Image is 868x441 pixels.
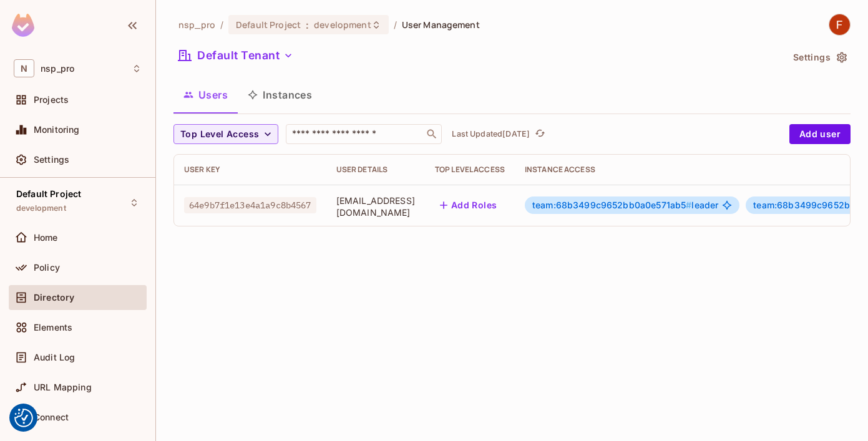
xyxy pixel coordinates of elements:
[435,195,502,215] button: Add Roles
[34,322,72,332] span: Elements
[530,127,547,142] span: Click to refresh data
[34,233,58,243] span: Home
[173,46,298,65] button: Default Tenant
[535,128,545,140] span: refresh
[178,19,215,31] span: the active workspace
[829,14,850,35] img: Felipe Kharaba
[184,197,316,213] span: 64e9b7f1e13e4a1a9c8b4567
[532,127,547,142] button: refresh
[173,124,278,144] button: Top Level Access
[788,47,851,67] button: Settings
[14,409,33,427] img: Revisit consent button
[34,352,75,362] span: Audit Log
[184,165,316,175] div: User Key
[180,127,259,142] span: Top Level Access
[34,382,92,392] span: URL Mapping
[305,20,310,30] span: :
[12,14,34,37] img: SReyMgAAAABJRU5ErkJggg==
[34,263,60,273] span: Policy
[435,165,505,175] div: Top Level Access
[238,79,322,110] button: Instances
[34,293,74,303] span: Directory
[16,203,66,213] span: development
[532,200,692,210] span: team:68b3499c9652bb0a0e571ab5
[789,124,851,144] button: Add user
[16,189,81,199] span: Default Project
[336,165,415,175] div: User Details
[220,19,223,31] li: /
[14,409,33,427] button: Consent Preferences
[14,59,34,77] span: N
[41,64,74,74] span: Workspace: nsp_pro
[34,125,80,135] span: Monitoring
[34,412,69,422] span: Connect
[34,95,69,105] span: Projects
[336,195,415,218] span: [EMAIL_ADDRESS][DOMAIN_NAME]
[314,19,371,31] span: development
[402,19,480,31] span: User Management
[236,19,301,31] span: Default Project
[173,79,238,110] button: Users
[686,200,691,210] span: #
[452,129,530,139] p: Last Updated [DATE]
[394,19,397,31] li: /
[532,200,718,210] span: leader
[34,155,69,165] span: Settings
